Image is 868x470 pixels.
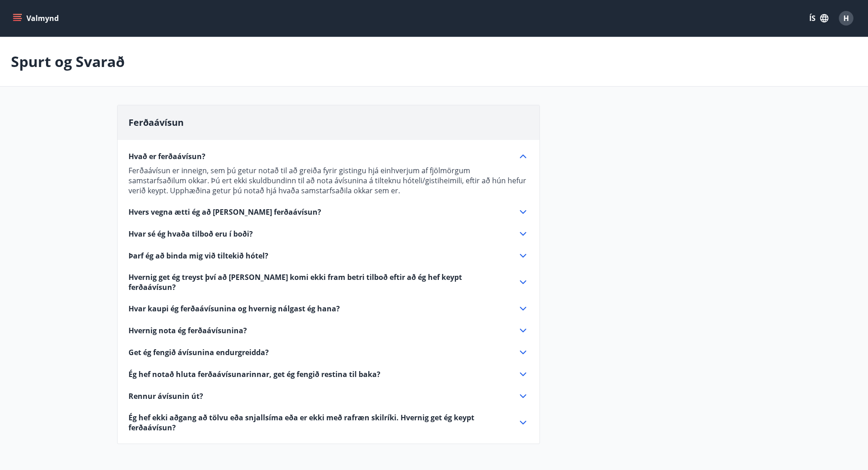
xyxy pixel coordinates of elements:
div: Ég hef ekki aðgang að tölvu eða snjallsíma eða er ekki með rafræn skilríki. Hvernig get ég keypt ... [128,413,529,433]
span: Ég hef notað hluta ferðaávísunarinnar, get ég fengið restina til baka? [128,369,380,379]
div: Hvers vegna ætti ég að [PERSON_NAME] ferðaávísun? [128,207,529,217]
p: Ferðaávísun er inneign, sem þú getur notað til að greiða fyrir gistingu hjá einhverjum af fjölmör... [128,165,529,196]
button: menu [11,10,62,26]
span: Hvar sé ég hvaða tilboð eru í boði? [128,229,253,239]
span: Get ég fengið ávísunina endurgreidda? [128,347,269,357]
span: Ferðaávísun [128,116,184,129]
div: Hvað er ferðaávísun? [128,151,529,162]
div: Rennur ávísunin út? [128,391,529,402]
p: Spurt og Svarað [11,52,125,72]
div: Hvernig get ég treyst því að [PERSON_NAME] komi ekki fram betri tilboð eftir að ég hef keypt ferð... [128,272,529,292]
span: Hvers vegna ætti ég að [PERSON_NAME] ferðaávísun? [128,207,321,217]
div: Hvar sé ég hvaða tilboð eru í boði? [128,228,529,239]
span: Hvað er ferðaávísun? [128,151,205,161]
span: Þarf ég að binda mig við tiltekið hótel? [128,251,268,261]
button: ÍS [804,10,833,26]
div: Ég hef notað hluta ferðaávísunarinnar, get ég fengið restina til baka? [128,369,529,380]
span: Ég hef ekki aðgang að tölvu eða snjallsíma eða er ekki með rafræn skilríki. Hvernig get ég keypt ... [128,413,507,433]
div: Get ég fengið ávísunina endurgreidda? [128,347,529,358]
span: Hvar kaupi ég ferðaávísunina og hvernig nálgast ég hana? [128,304,340,314]
span: Hvernig get ég treyst því að [PERSON_NAME] komi ekki fram betri tilboð eftir að ég hef keypt ferð... [128,272,507,292]
div: Þarf ég að binda mig við tiltekið hótel? [128,250,529,261]
div: Hvar kaupi ég ferðaávísunina og hvernig nálgast ég hana? [128,303,529,314]
span: H [843,13,849,23]
button: H [835,7,857,29]
span: Hvernig nota ég ferðaávísunina? [128,325,247,336]
div: Hvað er ferðaávísun? [128,162,529,196]
span: Rennur ávísunin út? [128,391,203,401]
div: Hvernig nota ég ferðaávísunina? [128,325,529,336]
